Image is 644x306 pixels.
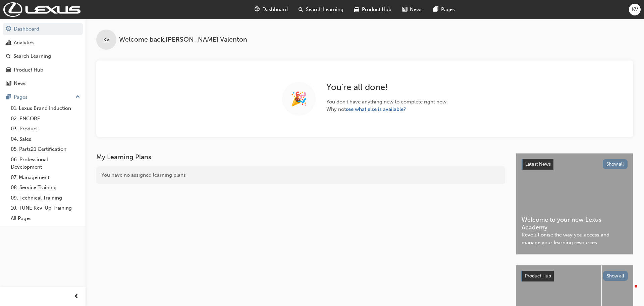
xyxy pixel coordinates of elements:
[8,213,83,224] a: All Pages
[349,3,397,16] a: car-iconProduct Hub
[521,271,628,281] a: Product HubShow all
[516,153,633,255] a: Latest NewsShow allWelcome to your new Lexus AcademyRevolutionise the way you access and manage y...
[306,6,343,13] span: Search Learning
[103,36,109,44] span: KV
[290,95,307,103] span: 🎉
[8,144,83,155] a: 05. Parts21 Certification
[3,37,83,49] a: Analytics
[629,4,641,15] button: KV
[402,5,407,14] span: news-icon
[6,67,11,73] span: car-icon
[8,193,83,203] a: 09. Technical Training
[428,3,460,16] a: pages-iconPages
[6,26,11,32] span: guage-icon
[14,66,43,74] div: Product Hub
[6,53,11,59] span: search-icon
[3,21,83,91] button: DashboardAnalyticsSearch LearningProduct HubNews
[632,6,638,13] span: KV
[441,6,455,13] span: Pages
[293,3,349,16] a: search-iconSearch Learning
[3,91,83,103] button: Pages
[525,161,551,167] span: Latest News
[6,94,11,100] span: pages-icon
[3,2,80,17] img: Trak
[8,134,83,144] a: 04. Sales
[262,6,288,13] span: Dashboard
[14,80,26,87] div: News
[522,159,628,170] a: Latest NewsShow all
[362,6,391,13] span: Product Hub
[603,159,628,169] button: Show all
[13,52,51,60] div: Search Learning
[8,114,83,124] a: 02. ENCORE
[3,23,83,35] a: Dashboard
[410,6,423,13] span: News
[354,5,359,14] span: car-icon
[433,5,438,14] span: pages-icon
[75,93,80,101] span: up-icon
[603,271,628,281] button: Show all
[621,283,637,299] iframe: Intercom live chat
[3,77,83,90] a: News
[8,155,83,172] a: 06. Professional Development
[96,166,505,184] div: You have no assigned learning plans
[119,36,247,44] span: Welcome back , [PERSON_NAME] Valenton
[3,64,83,76] a: Product Hub
[255,5,260,14] span: guage-icon
[3,50,83,62] a: Search Learning
[8,124,83,134] a: 03. Product
[326,98,448,106] span: You don ' t have anything new to complete right now.
[6,40,11,46] span: chart-icon
[74,293,79,301] span: prev-icon
[346,106,406,112] a: see what else is available?
[96,153,505,161] h3: My Learning Plans
[522,216,628,231] span: Welcome to your new Lexus Academy
[299,5,303,14] span: search-icon
[522,231,628,246] span: Revolutionise the way you access and manage your learning resources.
[14,93,28,101] div: Pages
[14,39,35,47] div: Analytics
[397,3,428,16] a: news-iconNews
[326,105,448,113] span: Why not
[6,81,11,87] span: news-icon
[249,3,293,16] a: guage-iconDashboard
[326,82,448,93] h2: You ' re all done!
[8,103,83,114] a: 01. Lexus Brand Induction
[8,172,83,183] a: 07. Management
[8,182,83,193] a: 08. Service Training
[525,273,551,279] span: Product Hub
[8,203,83,213] a: 10. TUNE Rev-Up Training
